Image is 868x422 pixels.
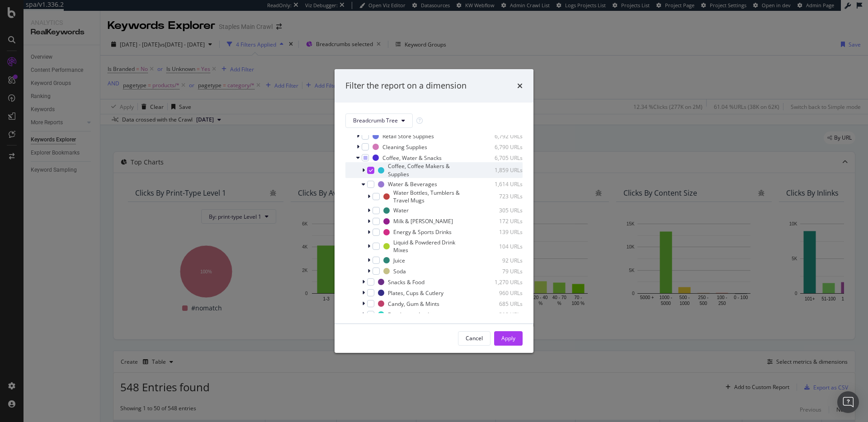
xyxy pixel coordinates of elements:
div: Breakroom Appliances [388,311,445,319]
span: Breadcrumb Tree [353,117,398,124]
div: 1,614 URLs [478,180,523,188]
div: 172 URLs [478,217,523,225]
div: 6,790 URLs [478,143,523,151]
div: Energy & Sports Drinks [393,228,452,236]
div: Open Intercom Messenger [837,391,859,413]
div: Liquid & Powdered Drink Mixes [393,239,468,254]
div: 318 URLs [478,311,523,319]
div: Juice [393,257,405,264]
div: 79 URLs [478,267,523,275]
div: Coffee, Coffee Makers & Supplies [388,162,468,178]
div: Filter the report on a dimension [345,80,467,92]
div: Milk & [PERSON_NAME] [393,217,453,225]
div: Apply [501,334,515,342]
div: times [517,80,523,92]
div: Retail Store Supplies [382,132,434,140]
div: Cancel [466,334,483,342]
div: 960 URLs [478,289,523,297]
div: 6,792 URLs [478,132,523,140]
div: Cleaning Supplies [382,143,427,151]
div: Coffee, Water & Snacks [382,154,442,162]
button: Cancel [458,331,491,346]
button: Apply [494,331,523,346]
div: Water & Beverages [388,180,437,188]
div: 6,705 URLs [478,154,523,162]
div: 92 URLs [478,257,523,264]
div: 1,270 URLs [478,278,523,286]
div: 305 URLs [478,206,523,214]
div: 139 URLs [478,228,523,236]
div: 1,859 URLs [481,166,523,174]
div: Water Bottles, Tumblers & Travel Mugs [393,189,474,204]
div: Soda [393,267,406,275]
div: Snacks & Food [388,278,425,286]
div: 104 URLs [481,243,523,250]
div: 723 URLs [486,192,523,200]
div: Water [393,206,409,214]
button: Breadcrumb Tree [345,113,413,128]
div: Candy, Gum & Mints [388,300,439,308]
div: 685 URLs [478,300,523,308]
div: modal [335,69,533,353]
div: Plates, Cups & Cutlery [388,289,443,297]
